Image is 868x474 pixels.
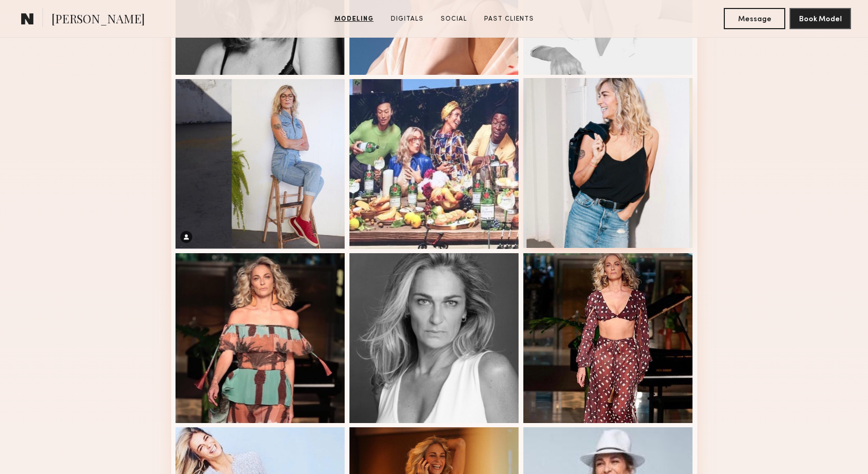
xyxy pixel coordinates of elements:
[51,11,145,29] span: [PERSON_NAME]
[387,14,428,24] a: Digitals
[790,8,851,29] button: Book Model
[436,14,471,24] a: Social
[790,14,851,23] a: Book Model
[724,8,785,29] button: Message
[480,14,538,24] a: Past Clients
[330,14,378,24] a: Modeling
